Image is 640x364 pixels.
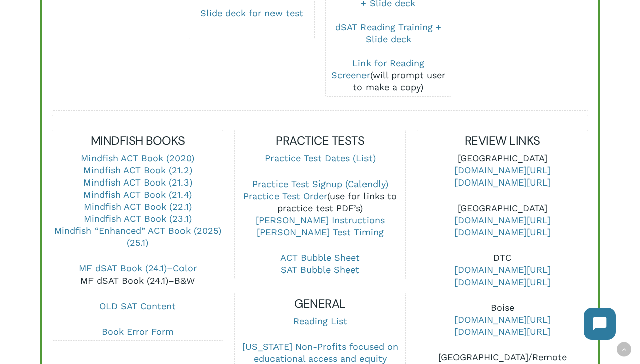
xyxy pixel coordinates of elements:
[574,298,626,350] iframe: Chatbot
[417,202,588,252] p: [GEOGRAPHIC_DATA]
[84,213,192,224] a: Mindfish ACT Book (23.1)
[200,8,303,18] a: Slide deck for new test
[242,341,398,364] a: [US_STATE] Non-Profits focused on educational access and equity
[335,22,441,44] a: dSAT Reading Training + Slide deck
[454,227,551,237] a: [DOMAIN_NAME][URL]
[99,301,176,311] a: OLD SAT Content
[454,165,551,175] a: [DOMAIN_NAME][URL]
[417,302,588,351] p: Boise
[417,133,588,149] h5: REVIEW LINKS
[281,264,359,275] a: SAT Bubble Sheet
[79,263,197,274] a: MF dSAT Book (24.1)–Color
[257,227,384,237] a: [PERSON_NAME] Test Timing
[454,314,551,325] a: [DOMAIN_NAME][URL]
[83,165,192,175] a: Mindfish ACT Book (21.2)
[235,296,405,312] h5: GENERAL
[417,152,588,202] p: [GEOGRAPHIC_DATA]
[52,133,223,149] h5: MINDFISH BOOKS
[102,326,174,337] a: Book Error Form
[454,177,551,188] a: [DOMAIN_NAME][URL]
[265,153,376,163] a: Practice Test Dates (List)
[454,277,551,287] a: [DOMAIN_NAME][URL]
[83,189,192,200] a: Mindfish ACT Book (21.4)
[326,57,450,94] div: (will prompt user to make a copy)
[293,316,347,326] a: Reading List
[454,326,551,337] a: [DOMAIN_NAME][URL]
[417,252,588,302] p: DTC
[235,178,405,252] p: (use for links to practice test PDF’s)
[280,252,360,263] a: ACT Bubble Sheet
[83,177,192,188] a: Mindfish ACT Book (21.3)
[454,264,551,275] a: [DOMAIN_NAME][URL]
[252,178,388,189] a: Practice Test Signup (Calendly)
[84,201,192,212] a: Mindfish ACT Book (22.1)
[331,58,424,80] a: Link for Reading Screener
[80,275,195,286] a: MF dSAT Book (24.1)–B&W
[81,153,194,163] a: Mindfish ACT Book (2020)
[454,215,551,225] a: [DOMAIN_NAME][URL]
[256,215,385,225] a: [PERSON_NAME] Instructions
[54,225,221,248] a: Mindfish “Enhanced” ACT Book (2025) (25.1)
[235,133,405,149] h5: PRACTICE TESTS
[243,191,327,201] a: Practice Test Order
